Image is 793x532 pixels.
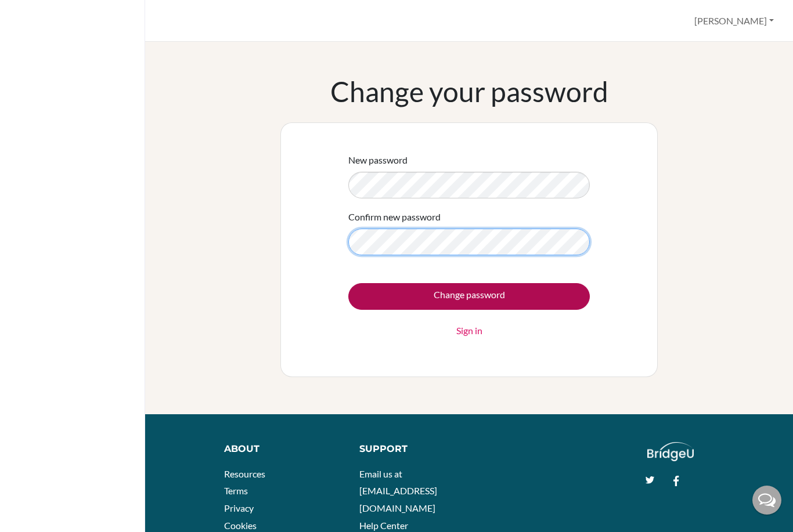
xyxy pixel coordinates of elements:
span: Help [27,8,51,19]
a: Terms [224,485,248,496]
h1: Change your password [330,75,608,108]
div: About [224,442,334,456]
a: Privacy [224,502,254,513]
img: logo_white@2x-f4f0deed5e89b7ecb1c2cc34c3e3d731f90f0f143d5ea2071677605dd97b5244.png [647,442,694,461]
a: Cookies [224,520,257,531]
input: Change password [348,283,590,310]
label: Confirm new password [348,210,441,224]
a: Help Center [359,520,408,531]
label: New password [348,153,408,167]
button: [PERSON_NAME] [689,10,779,32]
div: Support [359,442,458,456]
a: Email us at [EMAIL_ADDRESS][DOMAIN_NAME] [359,468,437,513]
a: Sign in [456,324,482,338]
a: Resources [224,468,265,479]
